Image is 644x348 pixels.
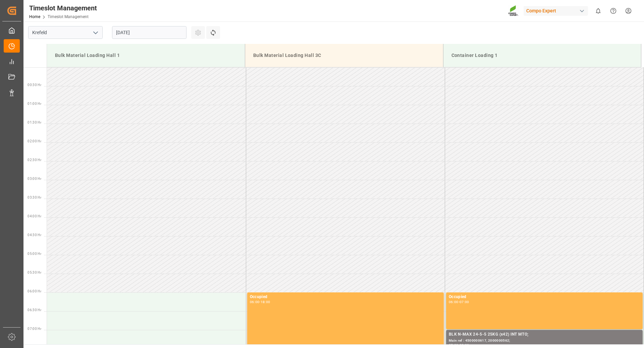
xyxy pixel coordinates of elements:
[28,289,41,293] span: 06:00 Hr
[459,300,460,303] div: -
[28,196,41,199] span: 03:30 Hr
[251,49,438,62] div: Bulk Material Loading Hall 3C
[28,177,41,181] span: 03:00 Hr
[460,300,469,303] div: 07:00
[28,214,41,218] span: 04:00 Hr
[250,294,441,300] div: Occupied
[28,308,41,312] span: 06:30 Hr
[28,121,41,124] span: 01:30 Hr
[28,83,41,87] span: 00:30 Hr
[259,300,260,303] div: -
[28,158,41,162] span: 02:30 Hr
[28,26,103,39] input: Type to search/select
[524,6,588,16] div: Compo Expert
[28,139,41,143] span: 02:00 Hr
[508,5,519,17] img: Screenshot%202023-09-29%20at%2010.02.21.png_1712312052.png
[29,14,40,19] a: Home
[449,49,636,62] div: Container Loading 1
[28,327,41,331] span: 07:00 Hr
[591,3,606,18] button: show 0 new notifications
[449,338,640,344] div: Main ref : 4500000617, 2000000562;
[28,102,41,106] span: 01:00 Hr
[460,344,469,347] div: 08:00
[449,344,459,347] div: 07:00
[449,294,640,300] div: Occupied
[449,331,640,338] div: BLK N-MAX 24-5-5 25KG (x42) INT MTO;
[250,300,260,303] div: 06:00
[29,3,97,13] div: Timeslot Management
[28,271,41,274] span: 05:30 Hr
[28,252,41,256] span: 05:00 Hr
[449,300,459,303] div: 06:00
[90,27,100,38] button: open menu
[261,300,270,303] div: 18:00
[52,49,239,62] div: Bulk Material Loading Hall 1
[459,344,460,347] div: -
[606,3,621,18] button: Help Center
[112,26,186,39] input: DD.MM.YYYY
[28,233,41,237] span: 04:30 Hr
[524,4,591,17] button: Compo Expert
